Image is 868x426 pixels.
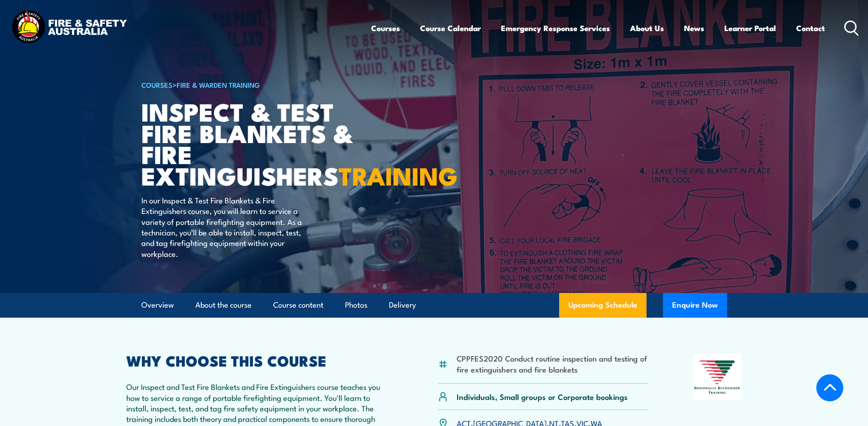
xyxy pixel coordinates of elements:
[693,354,742,400] img: Nationally Recognised Training logo.
[724,16,776,40] a: Learner Portal
[141,293,174,317] a: Overview
[389,293,416,317] a: Delivery
[177,80,260,90] a: Fire & Warden Training
[684,16,704,40] a: News
[371,16,400,40] a: Courses
[501,16,610,40] a: Emergency Response Services
[141,80,173,90] a: COURSES
[345,293,367,317] a: Photos
[195,293,252,317] a: About the course
[420,16,481,40] a: Course Calendar
[126,354,394,367] h2: WHY CHOOSE THIS COURSE
[796,16,825,40] a: Contact
[630,16,664,40] a: About Us
[457,353,648,374] li: CPPFES2020 Conduct routine inspection and testing of fire extinguishers and fire blankets
[141,195,308,259] p: In our Inspect & Test Fire Blankets & Fire Extinguishers course, you will learn to service a vari...
[141,79,367,90] h6: >
[457,391,628,402] p: Individuals, Small groups or Corporate bookings
[559,293,647,318] a: Upcoming Schedule
[273,293,323,317] a: Course content
[339,156,458,194] strong: TRAINING
[663,293,727,318] button: Enquire Now
[141,101,367,186] h1: Inspect & Test Fire Blankets & Fire Extinguishers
